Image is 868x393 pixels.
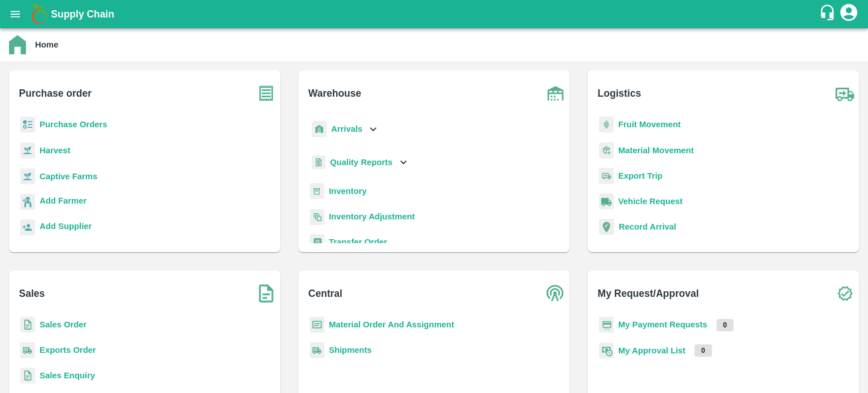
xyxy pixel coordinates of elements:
[312,121,327,137] img: whArrival
[40,120,107,129] a: Purchase Orders
[40,220,92,235] a: Add Supplier
[310,317,324,333] img: centralMaterial
[40,346,96,355] a: Exports Order
[831,79,859,107] img: truck
[599,317,614,333] img: payment
[618,120,681,129] a: Fruit Movement
[40,172,97,181] a: Captive Farms
[20,219,35,236] img: supplier
[40,146,70,155] a: Harvest
[310,209,324,225] img: inventory
[839,2,859,26] div: account of current user
[329,320,454,329] a: Material Order And Assignment
[599,193,614,210] img: vehicle
[310,116,380,142] div: Arrivals
[40,222,92,231] b: Add Supplier
[599,142,614,159] img: material
[310,183,324,200] img: whInventory
[35,40,58,49] b: Home
[819,4,839,24] div: customer-support
[20,168,35,185] img: harvest
[20,368,35,384] img: sales
[541,279,570,308] img: central
[599,168,614,184] img: delivery
[312,156,325,170] img: qualityReport
[309,286,342,301] b: Central
[252,79,280,107] img: purchase
[40,195,86,210] a: Add Farmer
[329,187,367,196] a: Inventory
[9,35,26,54] img: home
[329,346,372,355] a: Shipments
[618,346,685,355] a: My Approval List
[599,219,614,235] img: recordArrival
[618,171,662,180] a: Export Trip
[619,222,676,231] a: Record Arrival
[309,85,362,101] b: Warehouse
[831,279,859,308] img: check
[310,234,324,251] img: whTransfer
[20,116,35,133] img: reciept
[20,194,35,210] img: farmer
[51,8,114,20] b: Supply Chain
[20,317,35,333] img: sales
[599,116,614,133] img: fruit
[331,124,362,133] b: Arrivals
[51,6,819,22] a: Supply Chain
[40,320,86,329] a: Sales Order
[717,319,734,331] p: 0
[20,142,35,159] img: harvest
[695,344,712,357] p: 0
[618,197,683,206] a: Vehicle Request
[329,212,415,221] a: Inventory Adjustment
[28,3,51,25] img: logo
[40,371,95,380] a: Sales Enquiry
[310,151,410,174] div: Quality Reports
[541,79,570,107] img: warehouse
[618,146,694,155] a: Material Movement
[19,286,45,301] b: Sales
[598,85,641,101] b: Logistics
[330,158,393,167] b: Quality Reports
[40,196,86,205] b: Add Farmer
[329,237,387,247] a: Transfer Order
[598,286,699,301] b: My Request/Approval
[2,1,28,27] button: open drawer
[19,85,92,101] b: Purchase order
[599,342,614,359] img: approval
[252,279,280,308] img: soSales
[618,320,708,329] a: My Payment Requests
[310,342,324,359] img: shipments
[20,342,35,359] img: shipments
